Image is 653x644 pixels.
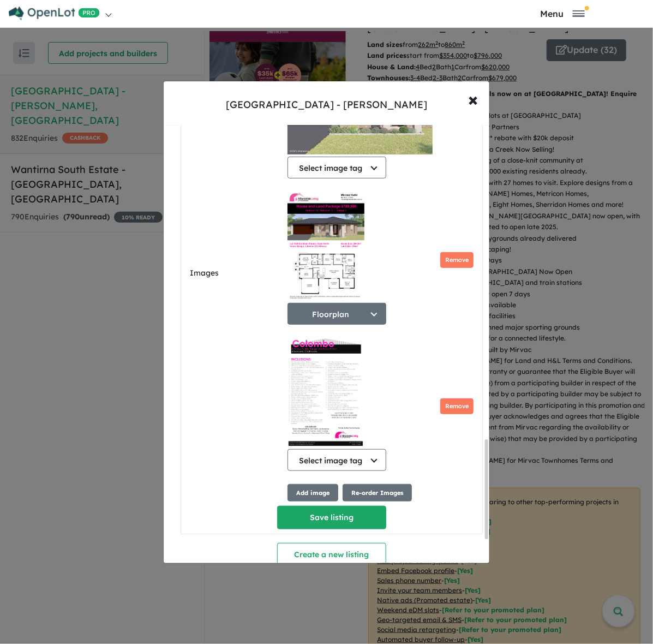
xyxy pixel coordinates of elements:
[287,303,386,325] button: Floorplan
[287,449,386,471] button: Select image tag
[483,8,642,19] button: Toggle navigation
[287,484,338,502] button: Add image
[9,7,100,20] img: Openlot PRO Logo White
[287,157,386,178] button: Select image tag
[277,543,386,567] button: Create a new listing
[226,98,427,112] div: [GEOGRAPHIC_DATA] - [PERSON_NAME]
[287,192,365,301] img: Z
[440,398,474,414] button: Remove
[277,506,386,529] button: Save listing
[287,338,365,447] img: 9k=
[440,252,474,268] button: Remove
[343,484,412,502] button: Re-order Images
[190,267,283,280] label: Images
[469,87,478,111] span: ×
